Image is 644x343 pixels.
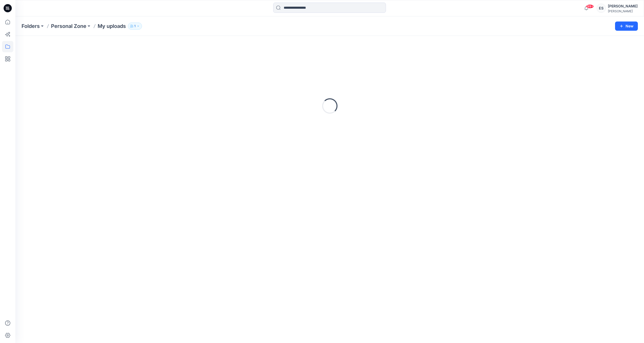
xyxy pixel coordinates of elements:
[608,9,638,13] div: [PERSON_NAME]
[608,3,638,9] div: [PERSON_NAME]
[51,23,86,30] a: Personal Zone
[615,22,638,31] button: New
[586,4,594,8] span: 99+
[22,23,40,30] a: Folders
[98,23,126,30] p: My uploads
[597,4,606,13] div: ES
[134,23,136,29] p: 1
[128,23,142,30] button: 1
